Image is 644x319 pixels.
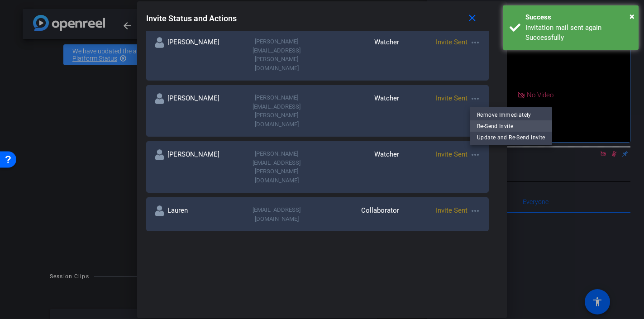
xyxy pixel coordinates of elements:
span: Update and Re-Send Invite [477,132,545,143]
div: Invitation mail sent again Successfully [525,23,632,43]
span: × [630,11,634,22]
span: Remove Immediately [477,109,545,120]
span: Re-Send Invite [477,120,545,131]
button: Close [630,10,634,23]
div: Success [525,12,632,23]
